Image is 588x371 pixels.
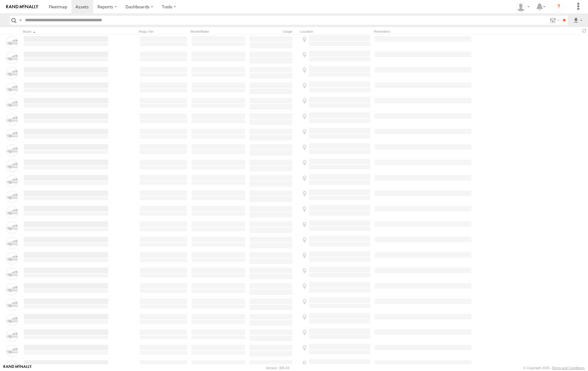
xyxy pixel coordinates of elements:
[523,366,585,370] div: © Copyright 2025 -
[514,2,532,11] div: Carlos Vazquez
[249,29,298,34] div: Usage
[23,29,109,34] div: Click to Sort
[266,366,289,370] div: Version: 305.03
[6,5,38,9] img: rand-logo.svg
[139,29,188,34] div: Rego./Vin
[300,29,371,34] div: Location
[581,28,588,34] span: Refresh
[547,16,561,25] label: Search Filter Options
[191,29,246,34] div: Model/Make
[552,366,585,370] a: Terms and Conditions
[573,16,583,25] label: Export results as...
[3,365,32,371] a: Visit our Website
[374,29,472,34] div: Reminders
[554,2,564,12] i: ?
[18,16,23,25] label: Search Query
